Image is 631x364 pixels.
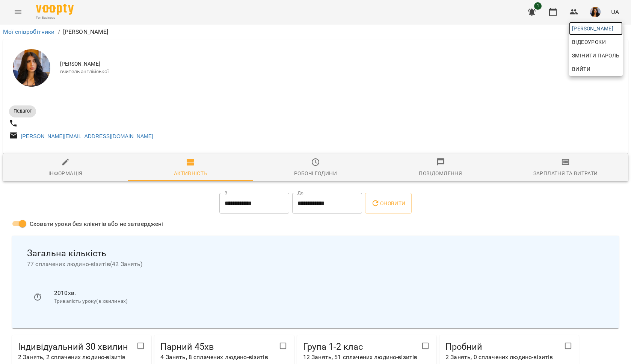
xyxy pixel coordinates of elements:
a: Змінити пароль [569,49,623,62]
span: [PERSON_NAME] [572,24,620,33]
span: Відеоуроки [572,38,606,47]
span: Вийти [572,65,590,74]
span: Змінити пароль [572,51,620,60]
button: Вийти [569,62,623,76]
a: Відеоуроки [569,35,609,49]
a: [PERSON_NAME] [569,22,623,35]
